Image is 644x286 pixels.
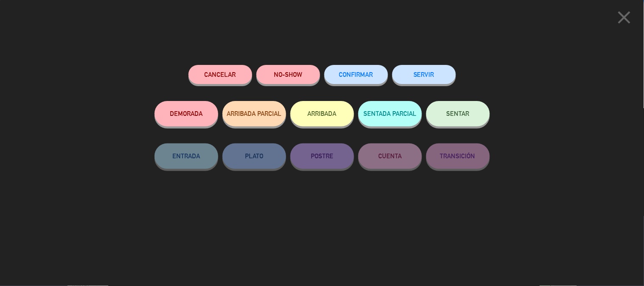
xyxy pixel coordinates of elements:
button: CUENTA [358,143,422,169]
span: ARRIBADA PARCIAL [227,110,281,117]
button: ARRIBADA [290,101,354,126]
button: TRANSICIÓN [426,143,490,169]
button: NO-SHOW [256,65,320,84]
button: close [611,6,638,31]
button: CONFIRMAR [324,65,388,84]
span: CONFIRMAR [339,71,373,78]
button: POSTRE [290,143,354,169]
i: close [614,7,635,28]
button: Cancelar [188,65,252,84]
button: SENTADA PARCIAL [358,101,422,126]
button: ENTRADA [155,143,218,169]
button: ARRIBADA PARCIAL [222,101,286,126]
button: SENTAR [426,101,490,126]
span: SENTAR [447,110,470,117]
button: DEMORADA [155,101,218,126]
button: PLATO [222,143,286,169]
button: SERVIR [392,65,456,84]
